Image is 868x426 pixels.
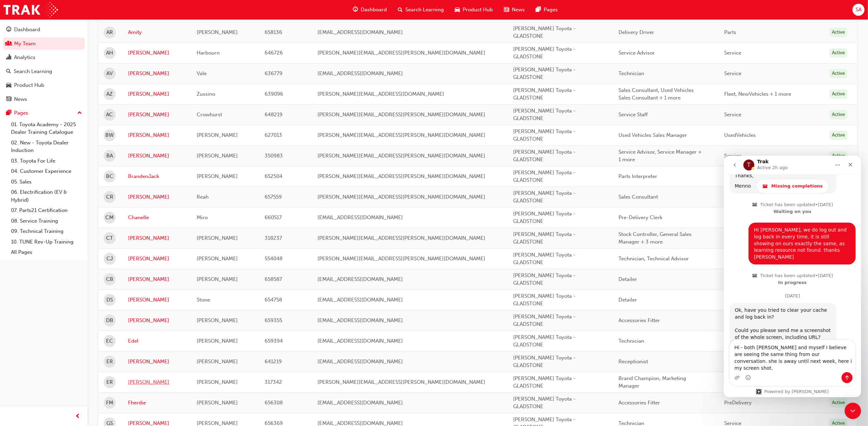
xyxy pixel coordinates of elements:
span: Service Advisor, Service Manager + 1 more [618,149,702,163]
span: [PERSON_NAME][EMAIL_ADDRESS][PERSON_NAME][DOMAIN_NAME] [317,379,485,385]
span: ER [106,358,113,366]
span: 657559 [265,194,282,200]
span: AV [107,70,113,78]
span: pages-icon [6,110,11,116]
span: search-icon [398,5,403,14]
a: Analytics [3,51,85,64]
a: [PERSON_NAME] [128,111,186,119]
span: [PERSON_NAME] [197,400,238,406]
img: Trak [3,2,58,17]
span: Search Learning [405,6,444,14]
span: 317342 [265,379,282,385]
span: BC [106,173,113,180]
span: News [512,6,525,14]
a: pages-iconPages [530,3,563,17]
button: DashboardMy TeamAnalyticsSearch LearningProduct HubNews [3,22,85,107]
span: Delivery Driver [618,29,654,35]
span: [PERSON_NAME] Toyota - GLADSTONE [513,231,576,245]
span: 659394 [265,338,283,344]
span: Vale [197,70,207,76]
span: [PERSON_NAME] [197,379,238,385]
span: [PERSON_NAME] Toyota - GLADSTONE [513,128,576,142]
iframe: Intercom live chat [845,403,861,419]
span: 646726 [265,50,283,56]
span: news-icon [504,5,509,14]
span: Crowhurst [197,111,222,118]
a: 06. Electrification (EV & Hybrid) [8,187,85,205]
span: [PERSON_NAME] Toyota - GLADSTONE [513,211,576,225]
span: 659355 [265,317,282,323]
a: news-iconNews [498,3,530,17]
span: CT [106,234,113,242]
a: [PERSON_NAME] [128,358,186,366]
span: [PERSON_NAME] Toyota - GLADSTONE [513,108,576,122]
a: News [3,93,85,106]
span: guage-icon [6,27,11,33]
span: Parts Interpreter [618,173,657,179]
a: guage-iconDashboard [347,3,392,17]
a: 10. TUNE Rev-Up Training [8,237,85,247]
a: 08. Service Training [8,216,85,226]
span: news-icon [6,96,11,103]
a: Edel [128,337,186,345]
span: [PERSON_NAME] Toyota - GLADSTONE [513,334,576,348]
a: My Team [3,37,85,50]
a: Product Hub [3,79,85,92]
a: [PERSON_NAME] [128,131,186,139]
span: AZ [107,90,113,98]
span: 658136 [265,29,282,35]
div: Pages [14,109,28,117]
span: [PERSON_NAME][EMAIL_ADDRESS][PERSON_NAME][DOMAIN_NAME] [317,235,485,241]
a: Fherdie [128,399,186,407]
span: BW [106,131,114,139]
span: [PERSON_NAME] Toyota - GLADSTONE [513,149,576,163]
span: ER [106,378,113,386]
span: [PERSON_NAME][EMAIL_ADDRESS][PERSON_NAME][DOMAIN_NAME] [317,194,485,200]
a: search-iconSearch Learning [392,3,449,17]
span: 654758 [265,297,282,303]
span: Pre-Delivery Clerk [618,214,662,221]
div: Active [830,151,847,161]
a: [PERSON_NAME] [128,296,186,304]
span: [PERSON_NAME][EMAIL_ADDRESS][PERSON_NAME][DOMAIN_NAME] [317,50,485,56]
span: [PERSON_NAME] [197,173,238,179]
span: Service Advisor [618,50,655,56]
a: 02. New - Toyota Dealer Induction [8,138,85,156]
span: Detailer [618,276,637,282]
span: Fleet, NewVehicles + 1 more [724,91,791,97]
span: Sales Consultant [618,194,658,200]
a: [PERSON_NAME] [128,378,186,386]
div: Active [830,90,847,99]
span: Miro [197,214,208,221]
span: car-icon [6,82,11,88]
span: [PERSON_NAME] [197,153,238,159]
span: prev-icon [76,412,81,421]
span: Pages [544,6,558,14]
span: 648219 [265,111,282,118]
span: [PERSON_NAME] [197,317,238,323]
span: 639096 [265,91,283,97]
span: Product Hub [463,6,493,14]
span: CB [106,275,113,283]
span: [PERSON_NAME] [197,358,238,365]
span: [PERSON_NAME] [197,256,238,262]
a: [PERSON_NAME] [128,275,186,283]
span: Service [724,111,741,118]
span: 350983 [265,153,283,159]
a: car-iconProduct Hub [449,3,498,17]
span: chart-icon [6,55,11,61]
span: [EMAIL_ADDRESS][DOMAIN_NAME] [317,297,403,303]
span: Stock Controller, General Sales Manager + 3 more [618,231,692,245]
